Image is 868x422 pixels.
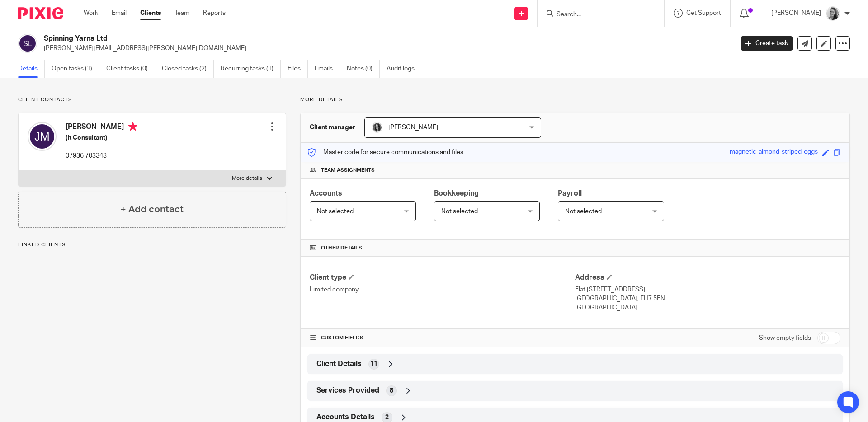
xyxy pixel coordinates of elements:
span: Get Support [686,10,721,16]
img: Pixie [18,7,63,19]
a: Create task [741,36,793,51]
a: Recurring tasks (1) [221,60,281,78]
input: Search [556,11,637,19]
h3: Client manager [310,123,355,132]
img: svg%3E [28,122,57,151]
img: svg%3E [18,34,37,53]
a: Reports [203,9,226,18]
a: Client tasks (0) [106,60,155,78]
h4: CUSTOM FIELDS [310,334,575,342]
img: IMG-0056.JPG [826,6,840,21]
p: Master code for secure communications and files [307,148,463,157]
a: Details [18,60,45,78]
i: Primary [128,122,137,131]
a: Open tasks (1) [52,60,99,78]
a: Work [84,9,98,18]
span: 2 [385,413,389,422]
h4: [PERSON_NAME] [66,122,137,133]
a: Clients [140,9,161,18]
p: Flat [STREET_ADDRESS] [575,285,840,294]
span: Team assignments [321,167,375,174]
h5: (It Consultant) [66,133,137,142]
span: [PERSON_NAME] [388,124,438,131]
span: Accounts [310,190,342,197]
span: Payroll [558,190,582,197]
span: Not selected [565,208,602,215]
img: brodie%203%20small.jpg [372,122,382,133]
h2: Spinning Yarns Ltd [44,34,590,43]
a: Audit logs [387,60,421,78]
p: More details [300,96,850,103]
span: Not selected [441,208,478,215]
p: Linked clients [18,241,286,249]
a: Files [288,60,308,78]
p: More details [232,175,262,182]
span: Services Provided [316,386,379,395]
span: 8 [390,386,393,395]
a: Notes (0) [347,60,380,78]
p: [GEOGRAPHIC_DATA], EH7 5FN [575,294,840,303]
span: Client Details [316,359,362,369]
div: magnetic-almond-striped-eggs [730,147,818,158]
p: Limited company [310,285,575,294]
p: [GEOGRAPHIC_DATA] [575,303,840,312]
label: Show empty fields [759,333,811,342]
p: 07936 703343 [66,151,137,160]
span: Not selected [317,208,354,215]
p: [PERSON_NAME][EMAIL_ADDRESS][PERSON_NAME][DOMAIN_NAME] [44,44,727,53]
a: Emails [315,60,340,78]
a: Email [112,9,127,18]
span: Accounts Details [316,413,375,422]
span: Bookkeeping [434,190,479,197]
p: Client contacts [18,96,286,103]
span: 11 [370,360,377,369]
a: Closed tasks (2) [162,60,214,78]
span: Other details [321,244,362,252]
h4: Client type [310,273,575,282]
a: Team [175,9,189,18]
h4: Address [575,273,840,282]
p: [PERSON_NAME] [771,9,821,18]
h4: + Add contact [120,202,184,216]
